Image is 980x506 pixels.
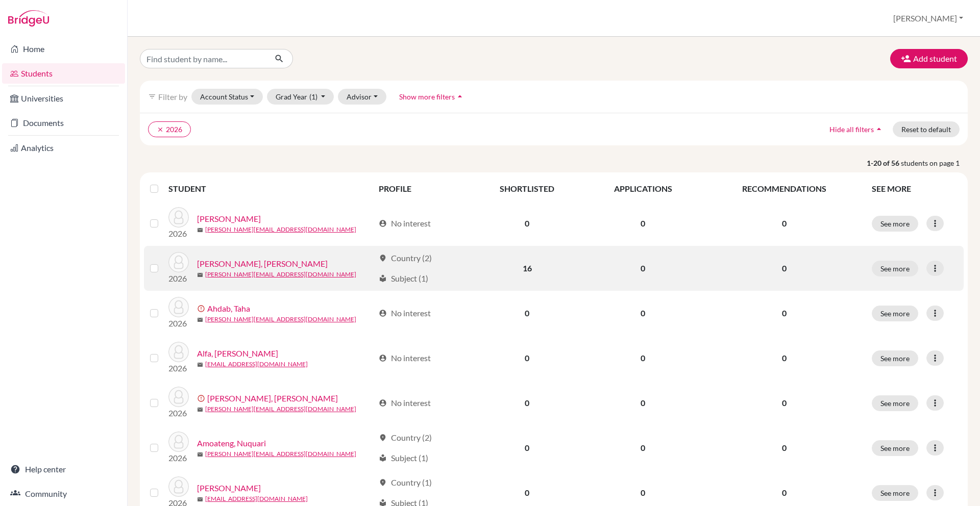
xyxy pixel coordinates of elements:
[2,39,125,59] a: Home
[872,350,918,366] button: See more
[379,478,387,487] span: location_on
[709,442,860,454] p: 0
[168,407,189,419] p: 2026
[471,246,583,291] td: 16
[583,291,702,336] td: 0
[2,459,125,479] a: Help center
[8,10,49,27] img: Bridge-U
[709,487,860,499] p: 0
[379,254,387,262] span: location_on
[168,317,189,330] p: 2026
[205,270,356,279] a: [PERSON_NAME][EMAIL_ADDRESS][DOMAIN_NAME]
[191,89,263,105] button: Account Status
[379,274,387,283] span: local_library
[197,496,203,502] span: mail
[168,342,189,362] img: Alfa, Nadia Adiyine
[379,352,431,364] div: No interest
[872,395,918,411] button: See more
[2,484,125,504] a: Community
[205,449,356,459] a: [PERSON_NAME][EMAIL_ADDRESS][DOMAIN_NAME]
[379,307,431,319] div: No interest
[471,381,583,425] td: 0
[148,92,156,100] i: filter_list
[309,92,317,101] span: (1)
[168,252,189,272] img: Agyenim Boateng, Nana Kwasi
[2,88,125,109] a: Universities
[379,252,432,264] div: Country (2)
[703,176,866,201] th: RECOMMENDATIONS
[890,49,968,68] button: Add student
[829,125,874,134] span: Hide all filters
[267,89,334,105] button: Grad Year(1)
[901,158,968,168] span: students on page 1
[168,387,189,407] img: Ali-Crysler, Raina Clare
[2,138,125,158] a: Analytics
[205,494,308,503] a: [EMAIL_ADDRESS][DOMAIN_NAME]
[197,394,207,402] span: error_outline
[379,399,387,407] span: account_circle
[205,360,308,369] a: [EMAIL_ADDRESS][DOMAIN_NAME]
[168,176,373,201] th: STUDENT
[889,9,968,28] button: [PERSON_NAME]
[197,482,261,494] a: [PERSON_NAME]
[207,302,250,315] a: Ahdab, Taha
[2,113,125,133] a: Documents
[157,126,164,133] i: clear
[379,434,387,442] span: location_on
[168,272,189,285] p: 2026
[709,262,860,274] p: 0
[379,217,431,230] div: No interest
[471,201,583,246] td: 0
[709,307,860,319] p: 0
[205,404,356,414] a: [PERSON_NAME][EMAIL_ADDRESS][DOMAIN_NAME]
[197,305,207,313] span: error_outline
[148,121,191,137] button: clear2026
[379,397,431,409] div: No interest
[872,261,918,276] button: See more
[197,317,203,323] span: mail
[583,381,702,425] td: 0
[140,49,266,68] input: Find student by name...
[168,227,189,240] p: 2026
[583,246,702,291] td: 0
[709,352,860,364] p: 0
[168,432,189,452] img: Amoateng, Nuquari
[197,407,203,413] span: mail
[205,225,356,234] a: [PERSON_NAME][EMAIL_ADDRESS][DOMAIN_NAME]
[379,272,428,285] div: Subject (1)
[709,217,860,230] p: 0
[197,213,261,225] a: [PERSON_NAME]
[821,121,893,137] button: Hide all filtersarrow_drop_up
[197,347,278,360] a: Alfa, [PERSON_NAME]
[874,124,884,134] i: arrow_drop_up
[866,176,964,201] th: SEE MORE
[168,297,189,317] img: Ahdab, Taha
[390,89,474,105] button: Show more filtersarrow_drop_up
[379,454,387,462] span: local_library
[872,485,918,501] button: See more
[168,362,189,374] p: 2026
[207,392,338,404] a: [PERSON_NAME], [PERSON_NAME]
[379,354,387,362] span: account_circle
[471,425,583,470] td: 0
[205,315,356,324] a: [PERSON_NAME][EMAIL_ADDRESS][DOMAIN_NAME]
[158,92,187,102] span: Filter by
[872,306,918,321] button: See more
[872,440,918,456] button: See more
[2,63,125,84] a: Students
[197,451,203,458] span: mail
[471,176,583,201] th: SHORTLISTED
[471,336,583,381] td: 0
[872,216,918,232] button: See more
[373,176,471,201] th: PROFILE
[197,272,203,278] span: mail
[168,476,189,497] img: Ane, Zoe
[893,121,960,137] button: Reset to default
[168,207,189,227] img: Adetona, Jasmine Oyinkansola
[379,309,387,317] span: account_circle
[197,258,328,270] a: [PERSON_NAME], [PERSON_NAME]
[867,158,901,168] strong: 1-20 of 56
[197,227,203,233] span: mail
[583,425,702,470] td: 0
[471,291,583,336] td: 0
